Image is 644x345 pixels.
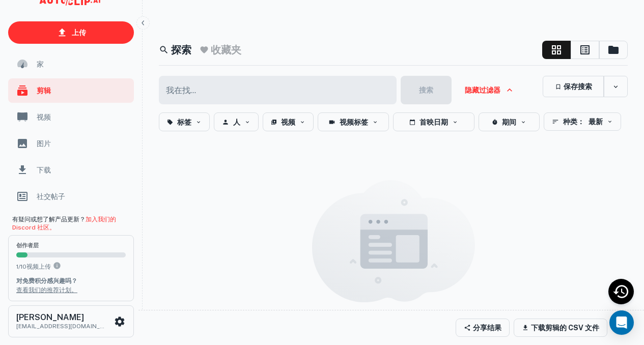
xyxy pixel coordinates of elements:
div: 打开 Intercom Messenger [609,310,634,335]
font: 标签 [177,118,191,126]
font: 社交帖子 [37,192,65,200]
button: 保存搜索 [543,76,604,97]
font: 保存搜索 [564,83,592,91]
a: 图片 [8,131,134,156]
button: 种类： 最新 [544,112,621,131]
font: 探索 [171,44,191,56]
a: 剪辑 [8,78,134,103]
button: 标签 [159,112,210,131]
font: 视频 [37,113,51,121]
font: 图片 [37,139,51,148]
button: 视频 [263,112,314,131]
font: 家 [37,60,44,68]
a: 社交帖子 [8,184,134,209]
a: 查看我们的推荐计划。 [16,286,77,294]
font: 视频标签 [340,118,368,126]
font: 上传 [72,28,86,37]
svg: 您在创作者层级每月可上传 10 个视频。升级即可上传更多视频。 [53,262,61,270]
font: 视频上传 [26,263,51,270]
a: 视频 [8,105,134,129]
font: 首映日期 [419,118,448,126]
img: empty content [312,180,475,302]
font: 最新 [589,118,603,126]
button: 分享结果 [456,319,510,337]
button: [PERSON_NAME][EMAIL_ADDRESS][DOMAIN_NAME] [8,305,134,337]
font: 收藏夹 [211,44,241,56]
font: 分享结果 [473,324,501,332]
font: 1 [16,263,18,270]
a: 下载 [8,158,134,182]
font: 剪辑 [37,87,51,95]
font: 视频 [281,118,295,126]
button: 期间 [479,112,540,131]
input: 我在找... [159,76,390,104]
button: 首映日期 [393,112,474,131]
font: 对免费积分感兴趣吗？ [16,277,77,284]
button: 人 [214,112,259,131]
div: 最近活动 [608,279,634,304]
font: / [18,263,20,270]
font: 人 [233,118,240,126]
font: 下载剪辑的 CSV 文件 [531,324,599,332]
a: 上传 [8,21,134,44]
font: 隐藏过滤器 [465,87,500,95]
button: 下载剪辑的 CSV 文件 [514,319,607,337]
font: [EMAIL_ADDRESS][DOMAIN_NAME] [16,323,120,330]
font: 有疑问或想了解产品更新？ [12,216,86,223]
font: [PERSON_NAME] [16,312,84,322]
font: 创作者 [16,242,33,248]
font: 下载 [37,166,51,174]
button: 创作者层1/10视频上传您在创作者层级每月可上传 10 个视频。升级即可上传更多视频。对免费积分感兴趣吗？查看我们的推荐计划。 [8,235,134,301]
font: 期间 [502,118,516,126]
font: 10 [20,263,26,270]
button: 隐藏过滤器 [456,76,522,104]
font: 种类： [563,118,584,126]
button: 视频标签 [318,112,389,131]
a: 家 [8,52,134,76]
font: 层 [33,242,39,248]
